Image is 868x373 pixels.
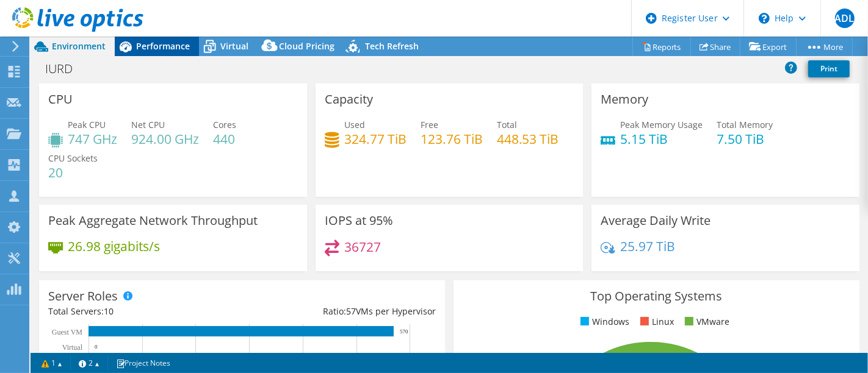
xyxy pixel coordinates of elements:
a: Export [740,37,797,56]
li: VMware [682,315,729,329]
li: Windows [577,315,629,329]
h4: 448.53 TiB [497,132,559,146]
span: CPU Sockets [48,152,98,164]
h3: Peak Aggregate Network Throughput [48,214,258,227]
text: Virtual [62,343,83,352]
h4: 20 [48,166,98,179]
a: More [796,37,853,56]
h3: Top Operating Systems [463,290,850,303]
span: ADL [835,9,855,28]
text: Guest VM [52,328,82,336]
span: Net CPU [131,119,165,130]
span: Tech Refresh [365,40,419,52]
h4: 36727 [344,240,381,254]
h3: CPU [48,93,73,106]
h4: 440 [213,132,236,146]
span: Cloud Pricing [279,40,335,52]
a: Reports [632,37,691,56]
span: Total [497,119,517,130]
h4: 747 GHz [68,132,117,146]
text: 0 [95,344,98,350]
li: Linux [637,315,674,329]
div: Ratio: VMs per Hypervisor [242,305,435,318]
span: Used [344,119,365,130]
span: Cores [213,119,236,130]
h4: 123.76 TiB [421,132,483,146]
div: Total Servers: [48,305,242,318]
h3: Server Roles [48,290,118,303]
a: 2 [70,355,108,371]
h3: Average Daily Write [601,214,711,227]
span: Virtual [220,40,248,52]
a: Share [690,37,740,56]
span: Free [421,119,438,130]
a: Print [808,60,850,77]
h4: 26.98 gigabits/s [68,240,160,253]
span: Peak Memory Usage [620,119,703,130]
a: Project Notes [107,355,179,371]
span: Peak CPU [68,119,106,130]
span: Environment [52,40,106,52]
h4: 25.97 TiB [620,240,675,253]
h4: 924.00 GHz [131,132,199,146]
h4: 324.77 TiB [344,132,407,146]
span: 10 [104,305,114,317]
text: 570 [400,329,408,335]
h3: IOPS at 95% [325,214,393,227]
span: Performance [136,40,190,52]
span: 57 [346,305,356,317]
h1: IURD [40,62,92,76]
a: 1 [33,355,71,371]
span: Total Memory [717,119,773,130]
h4: 5.15 TiB [620,132,703,146]
h4: 7.50 TiB [717,132,773,146]
svg: \n [759,13,770,24]
h3: Capacity [325,93,373,106]
h3: Memory [601,93,648,106]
